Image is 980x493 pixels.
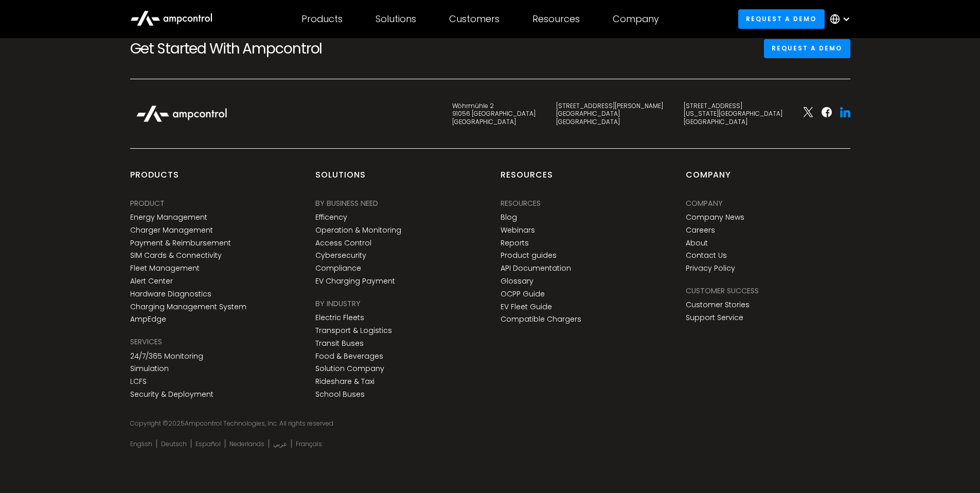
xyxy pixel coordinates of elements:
[501,213,517,222] a: Blog
[501,251,557,260] a: Product guides
[501,264,571,273] a: API Documentation
[686,301,750,309] a: Customer Stories
[130,419,850,428] div: Copyright © Ampcontrol Technologies, Inc. All rights reserved
[301,13,343,25] div: Products
[130,277,173,286] a: Alert Center
[315,339,364,348] a: Transit Buses
[556,102,663,126] div: [STREET_ADDRESS][PERSON_NAME] [GEOGRAPHIC_DATA] [GEOGRAPHIC_DATA]
[449,13,500,25] div: Customers
[501,226,535,235] a: Webinars
[130,213,207,222] a: Energy Management
[315,169,366,189] div: Solutions
[686,264,735,273] a: Privacy Policy
[130,315,166,324] a: AmpEdge
[161,440,187,448] a: Deutsch
[501,290,545,298] a: OCPP Guide
[501,315,581,324] a: Compatible Chargers
[130,303,246,311] a: Charging Management System
[315,313,364,322] a: Electric Fleets
[738,9,825,28] a: Request a demo
[376,13,416,25] div: Solutions
[130,239,231,248] a: Payment & Reimbursement
[315,364,384,373] a: Solution Company
[315,251,366,260] a: Cybersecurity
[532,13,580,25] div: Resources
[229,440,264,448] a: Nederlands
[168,419,185,428] span: 2025
[686,313,743,322] a: Support Service
[130,390,213,399] a: Security & Deployment
[195,440,221,448] a: Español
[130,440,152,448] a: English
[315,377,375,386] a: Rideshare & Taxi
[501,303,552,311] a: EV Fleet Guide
[130,198,165,209] div: PRODUCT
[130,169,179,189] div: products
[686,198,723,209] div: Company
[130,264,200,273] a: Fleet Management
[686,169,731,189] div: Company
[273,440,287,448] a: عربي
[686,251,727,260] a: Contact Us
[130,100,233,128] img: Ampcontrol Logo
[501,169,553,189] div: Resources
[452,102,536,126] div: Wöhrmühle 2 91056 [GEOGRAPHIC_DATA] [GEOGRAPHIC_DATA]
[315,352,383,361] a: Food & Beverages
[130,364,169,373] a: Simulation
[315,213,347,222] a: Efficency
[315,226,401,235] a: Operation & Monitoring
[130,40,357,58] h2: Get Started With Ampcontrol
[315,198,378,209] div: BY BUSINESS NEED
[686,239,708,248] a: About
[686,213,744,222] a: Company News
[130,290,211,298] a: Hardware Diagnostics
[613,13,659,25] div: Company
[686,285,759,296] div: Customer success
[684,102,782,126] div: [STREET_ADDRESS] [US_STATE][GEOGRAPHIC_DATA] [GEOGRAPHIC_DATA]
[315,277,395,286] a: EV Charging Payment
[315,264,361,273] a: Compliance
[315,326,392,335] a: Transport & Logistics
[130,226,213,235] a: Charger Management
[130,336,162,347] div: SERVICES
[315,239,371,248] a: Access Control
[501,277,533,286] a: Glossary
[296,440,322,448] a: Français
[501,198,541,209] div: Resources
[764,39,850,58] a: Request a demo
[501,239,529,248] a: Reports
[315,298,361,309] div: BY INDUSTRY
[686,226,715,235] a: Careers
[130,352,203,361] a: 24/7/365 Monitoring
[130,377,147,386] a: LCFS
[315,390,365,399] a: School Buses
[130,251,222,260] a: SIM Cards & Connectivity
